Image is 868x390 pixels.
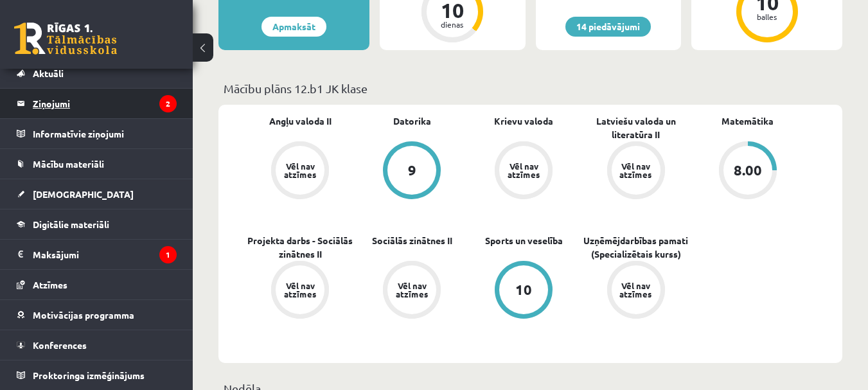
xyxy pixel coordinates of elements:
[224,80,837,97] p: Mācību plāns 12.b1 JK klase
[269,114,332,128] a: Angļu valoda II
[33,89,177,118] legend: Ziņojumi
[734,163,762,177] div: 8.00
[692,141,804,202] a: 8.00
[282,162,318,179] div: Vēl nav atzīmes
[17,240,177,269] a: Maksājumi1
[33,240,177,269] legend: Maksājumi
[17,209,177,239] a: Digitālie materiāli
[618,281,654,298] div: Vēl nav atzīmes
[515,283,532,297] div: 10
[506,162,542,179] div: Vēl nav atzīmes
[494,114,553,128] a: Krievu valoda
[33,279,67,290] span: Atzīmes
[244,261,356,321] a: Vēl nav atzīmes
[17,179,177,209] a: [DEMOGRAPHIC_DATA]
[33,309,134,321] span: Motivācijas programma
[14,22,117,55] a: Rīgas 1. Tālmācības vidusskola
[33,119,177,148] legend: Informatīvie ziņojumi
[17,119,177,148] a: Informatīvie ziņojumi
[618,162,654,179] div: Vēl nav atzīmes
[394,281,430,298] div: Vēl nav atzīmes
[722,114,774,128] a: Matemātika
[408,163,416,177] div: 9
[244,234,356,261] a: Projekta darbs - Sociālās zinātnes II
[33,158,104,170] span: Mācību materiāli
[17,330,177,360] a: Konferences
[485,234,563,247] a: Sports un veselība
[33,369,145,381] span: Proktoringa izmēģinājums
[748,13,786,21] div: balles
[33,218,109,230] span: Digitālie materiāli
[580,234,692,261] a: Uzņēmējdarbības pamati (Specializētais kurss)
[244,141,356,202] a: Vēl nav atzīmes
[159,95,177,112] i: 2
[468,141,580,202] a: Vēl nav atzīmes
[261,17,326,37] a: Apmaksāt
[372,234,452,247] a: Sociālās zinātnes II
[33,339,87,351] span: Konferences
[468,261,580,321] a: 10
[580,261,692,321] a: Vēl nav atzīmes
[17,58,177,88] a: Aktuāli
[33,188,134,200] span: [DEMOGRAPHIC_DATA]
[17,89,177,118] a: Ziņojumi2
[433,21,472,28] div: dienas
[17,360,177,390] a: Proktoringa izmēģinājums
[33,67,64,79] span: Aktuāli
[17,149,177,179] a: Mācību materiāli
[17,300,177,330] a: Motivācijas programma
[159,246,177,263] i: 1
[17,270,177,299] a: Atzīmes
[393,114,431,128] a: Datorika
[580,141,692,202] a: Vēl nav atzīmes
[580,114,692,141] a: Latviešu valoda un literatūra II
[282,281,318,298] div: Vēl nav atzīmes
[356,261,468,321] a: Vēl nav atzīmes
[565,17,651,37] a: 14 piedāvājumi
[356,141,468,202] a: 9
